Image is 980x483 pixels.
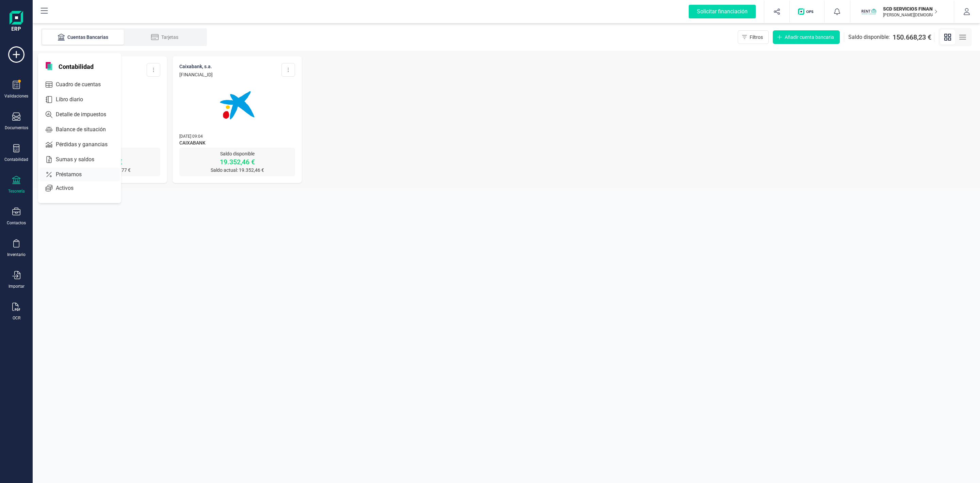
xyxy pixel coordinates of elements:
span: Contabilidad [54,62,98,70]
div: Solicitar financiación [689,5,756,18]
p: 19.352,46 € [179,157,295,167]
button: Logo de OPS [794,1,820,22]
p: CAIXABANK, S.A. [179,63,213,70]
span: 150.668,23 € [893,32,931,42]
span: Saldo disponible: [848,33,890,41]
img: Logo Finanedi [10,11,23,33]
span: Libro diario [53,95,95,104]
div: OCR [13,315,20,321]
span: Añadir cuenta bancaria [785,34,834,41]
div: Importar [9,284,24,289]
span: [DATE] 09:04 [179,134,203,139]
span: Filtros [750,34,763,41]
span: Préstamos [53,170,94,179]
div: Contabilidad [4,157,28,162]
img: SC [861,4,876,19]
div: Validaciones [4,93,28,99]
p: Saldo actual: 19.352,46 € [179,167,295,173]
img: Logo de OPS [798,8,816,15]
p: Saldo disponible [179,150,295,157]
div: Contactos [7,220,26,226]
div: Tarjetas [137,34,192,41]
button: SCSCD SERVICIOS FINANCIEROS SL[PERSON_NAME][DEMOGRAPHIC_DATA][DEMOGRAPHIC_DATA] [859,1,946,22]
div: Documentos [5,125,28,131]
span: Detalle de impuestos [53,110,118,119]
span: Cuadro de cuentas [53,80,113,89]
span: CAIXABANK [179,139,295,148]
p: [PERSON_NAME][DEMOGRAPHIC_DATA][DEMOGRAPHIC_DATA] [883,12,937,18]
div: Inventario [7,252,26,257]
button: Añadir cuenta bancaria [773,30,840,44]
span: Sumas y saldos [53,155,107,164]
button: Solicitar financiación [681,1,764,22]
button: Filtros [738,30,769,44]
span: Balance de situación [53,125,118,134]
div: Tesorería [8,188,25,194]
p: [FINANCIAL_ID] [179,71,213,78]
div: Cuentas Bancarias [56,34,110,41]
span: Pérdidas y ganancias [53,140,120,149]
span: Activos [53,184,86,192]
p: SCD SERVICIOS FINANCIEROS SL [883,5,937,12]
